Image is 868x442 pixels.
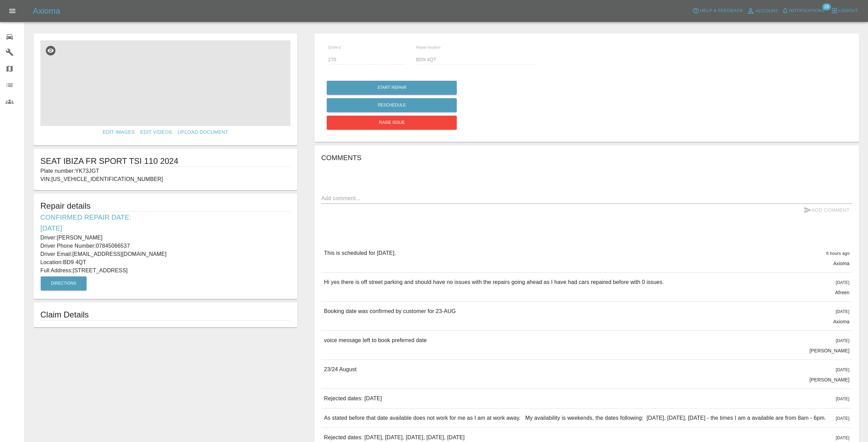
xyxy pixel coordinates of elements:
h6: Confirmed Repair Date: [DATE] [40,212,290,234]
button: Logout [829,5,860,16]
img: b80f8801-343e-4cbf-b867-042370f026bf [40,40,290,126]
span: Help & Feedback [700,7,743,15]
span: Logout [839,7,858,15]
p: Afreen [835,289,850,296]
h1: SEAT IBIZA FR SPORT TSI 110 2024 [40,156,290,167]
p: This is scheduled for [DATE]. [324,249,396,257]
p: Driver Email: [EMAIL_ADDRESS][DOMAIN_NAME] [40,250,290,258]
span: [DATE] [836,280,850,285]
p: Full Address: [STREET_ADDRESS] [40,266,290,275]
button: Raise issue [327,116,457,130]
p: Rejected dates: [DATE], [DATE], [DATE], [DATE], [DATE] [324,433,465,442]
a: Upload Document [175,126,231,139]
h1: Claim Details [40,309,290,320]
span: [DATE] [836,416,850,421]
h5: Axioma [33,5,60,16]
p: VIN: [US_VEHICLE_IDENTIFICATION_NUMBER] [40,175,290,183]
p: Location: BD9 4QT [40,258,290,266]
span: [DATE] [836,396,850,401]
p: As stated before that date available does not work for me as I am at work away. My availability i... [324,414,826,422]
span: [DATE] [836,367,850,372]
button: Help & Feedback [691,5,744,16]
p: Booking date was confirmed by customer for 23-AUG [324,307,456,315]
span: Quote £ [328,45,341,49]
p: [PERSON_NAME] [809,347,850,354]
span: Repair location [416,45,441,49]
button: Start Repair [327,81,457,95]
p: 23/24 August [324,365,357,374]
p: [PERSON_NAME] [809,376,850,383]
a: Account [745,5,780,16]
span: Account [755,7,778,15]
p: Axioma [833,318,850,325]
h6: Comments [321,152,852,163]
p: Plate number: YK73JGT [40,167,290,175]
button: Open drawer [4,3,21,19]
a: Edit Images [100,126,138,139]
span: [DATE] [836,309,850,314]
button: Notifications [780,5,827,16]
span: Notifications [789,7,825,15]
button: Directions [41,276,87,290]
p: Rejected dates: [DATE] [324,394,382,403]
span: 29 [822,3,831,10]
span: [DATE] [836,435,850,440]
p: Axioma [833,260,850,267]
p: voice message left to book preferred date [324,336,427,344]
button: Reschedule [327,98,457,112]
span: [DATE] [836,338,850,343]
span: 6 hours ago [826,251,850,256]
a: Edit Videos [138,126,175,139]
p: Driver Phone Number: 07845066537 [40,242,290,250]
p: Hi yes there is off street parking and should have no issues with the repairs going ahead as I ha... [324,278,664,286]
p: Driver: [PERSON_NAME] [40,234,290,242]
h5: Repair details [40,200,290,211]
